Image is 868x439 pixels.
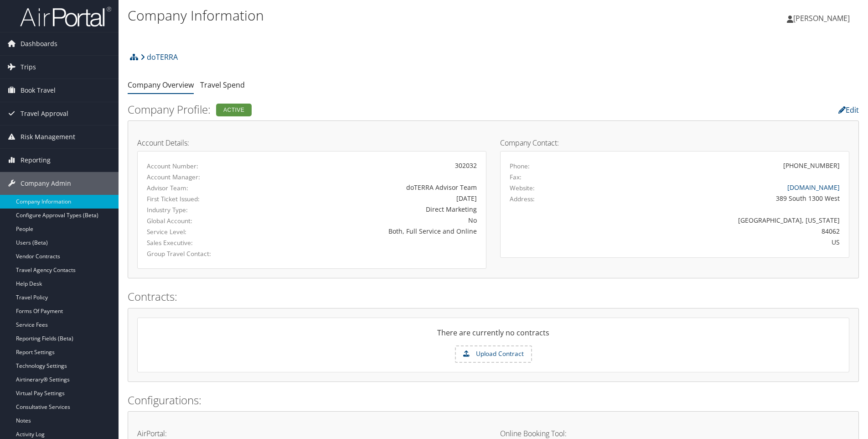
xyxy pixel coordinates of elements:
div: There are currently no contracts [138,327,849,345]
label: Upload Contract [456,346,531,362]
div: doTERRA Advisor Team [261,183,477,192]
h4: Company Contact: [500,139,849,146]
h2: Company Profile: [128,102,610,117]
label: Address: [510,194,535,204]
a: [PERSON_NAME] [787,5,859,32]
div: [DATE] [261,193,477,203]
h4: Online Booking Tool: [500,430,849,437]
div: Both, Full Service and Online [261,226,477,236]
div: US [596,237,840,247]
div: 84062 [596,226,840,236]
h2: Contracts: [128,289,859,304]
label: Industry Type: [147,205,248,214]
label: Account Manager: [147,172,248,182]
div: 302032 [261,161,477,170]
div: [GEOGRAPHIC_DATA], [US_STATE] [596,215,840,225]
div: [PHONE_NUMBER] [783,161,840,170]
span: Company Admin [21,172,71,195]
a: [DOMAIN_NAME] [787,183,840,192]
a: Edit [838,105,859,115]
span: [PERSON_NAME] [793,13,850,23]
div: No [261,215,477,225]
a: Company Overview [128,80,194,90]
label: Advisor Team: [147,183,248,193]
label: Fax: [510,172,522,182]
label: Sales Executive: [147,238,248,247]
h4: Account Details: [137,139,486,146]
h2: Configurations: [128,392,859,408]
label: Global Account: [147,216,248,225]
a: Travel Spend [200,80,245,90]
label: Service Level: [147,227,248,236]
div: 389 South 1300 West [596,193,840,203]
label: First Ticket Issued: [147,194,248,204]
div: Active [216,104,252,116]
label: Phone: [510,162,530,171]
span: Book Travel [21,79,56,102]
div: Direct Marketing [261,204,477,214]
label: Group Travel Contact: [147,249,248,258]
span: Dashboards [21,32,57,55]
h1: Company Information [128,6,615,25]
a: doTERRA [140,48,178,66]
span: Trips [21,56,36,78]
span: Risk Management [21,125,75,148]
label: Website: [510,183,535,193]
span: Reporting [21,149,51,172]
h4: AirPortal: [137,430,486,437]
img: airportal-logo.png [20,6,111,27]
label: Account Number: [147,162,248,171]
span: Travel Approval [21,102,68,125]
